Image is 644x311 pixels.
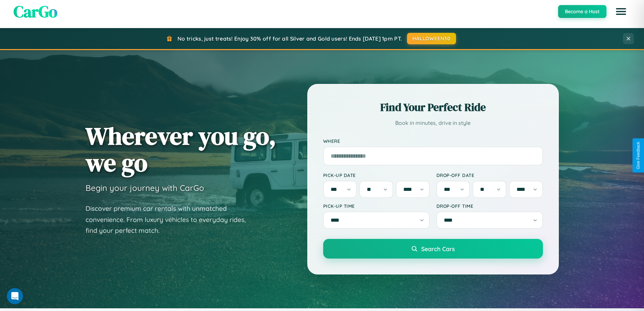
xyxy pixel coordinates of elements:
[407,33,456,44] button: HALLOWEEN30
[323,172,430,178] label: Pick-up Date
[14,0,57,23] span: CarGo
[7,288,23,304] iframe: Intercom live chat
[323,203,430,209] label: Pick-up Time
[177,35,402,42] span: No tricks, just treats! Enjoy 30% off for all Silver and Gold users! Ends [DATE] 1pm PT.
[612,2,630,21] button: Open menu
[421,245,455,252] span: Search Cars
[636,142,641,169] div: Give Feedback
[436,203,543,209] label: Drop-off Time
[323,100,543,115] h2: Find Your Perfect Ride
[558,5,606,18] button: Become a Host
[323,138,543,144] label: Where
[86,203,255,236] p: Discover premium car rentals with unmatched convenience. From luxury vehicles to everyday rides, ...
[86,123,276,176] h1: Wherever you go, we go
[86,183,204,193] h3: Begin your journey with CarGo
[323,118,543,128] p: Book in minutes, drive in style
[323,239,543,259] button: Search Cars
[436,172,543,178] label: Drop-off Date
